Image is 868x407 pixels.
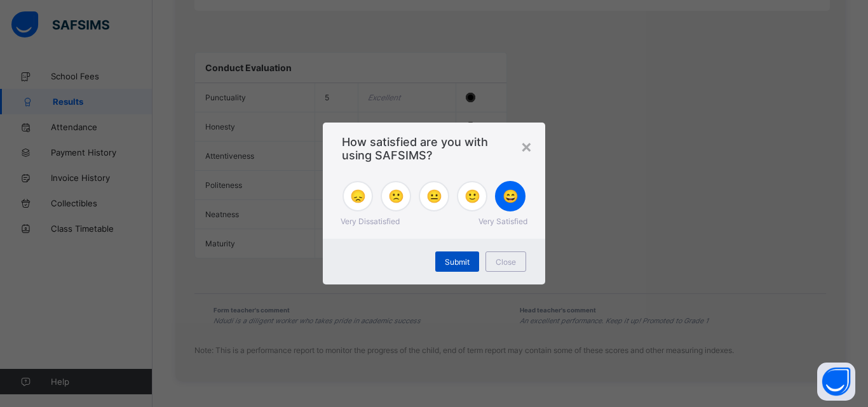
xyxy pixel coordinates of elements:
[478,217,527,226] span: Very Satisfied
[445,257,470,267] span: Submit
[503,189,519,204] span: 😄
[426,189,442,204] span: 😐
[520,135,532,157] div: ×
[342,135,526,162] span: How satisfied are you with using SAFSIMS?
[388,189,404,204] span: 🙁
[496,257,516,267] span: Close
[817,363,855,401] button: Open asap
[341,217,400,226] span: Very Dissatisfied
[465,189,480,204] span: 🙂
[350,189,366,204] span: 😞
